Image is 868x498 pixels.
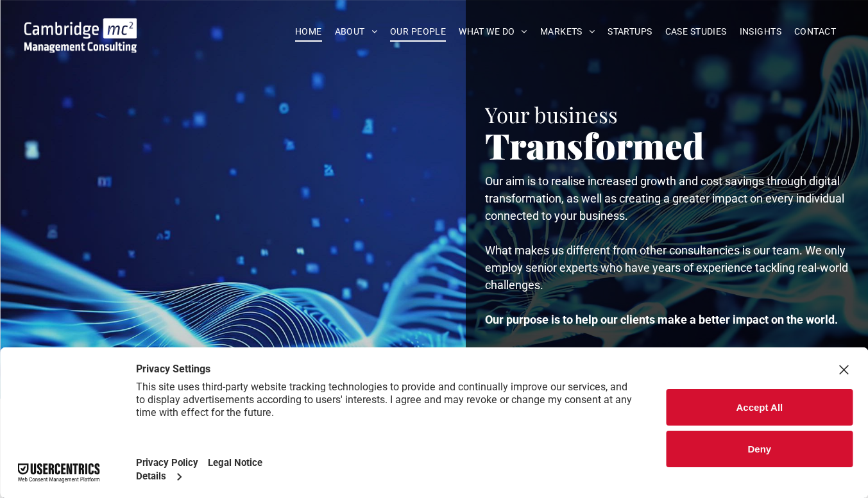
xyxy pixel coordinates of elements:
span: Your business [485,100,618,128]
span: Transformed [485,121,704,169]
span: What makes us different from other consultancies is our team. We only employ senior experts who h... [485,244,848,292]
img: Go to Homepage [24,18,137,53]
a: Your Business Transformed | Cambridge Management Consulting [24,20,137,33]
strong: Our purpose is to help our clients make a better impact on the world. [485,313,838,326]
a: HOME [289,22,328,42]
a: ABOUT [328,22,384,42]
span: OUR PEOPLE [390,22,446,42]
a: WHAT WE DO [452,22,534,42]
a: CONTACT [788,22,842,42]
span: Our aim is to realise increased growth and cost savings through digital transformation, as well a... [485,174,844,222]
a: OUR PEOPLE [384,22,452,42]
a: STARTUPS [601,22,658,42]
a: INSIGHTS [733,22,788,42]
a: MARKETS [534,22,601,42]
a: CASE STUDIES [659,22,733,42]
